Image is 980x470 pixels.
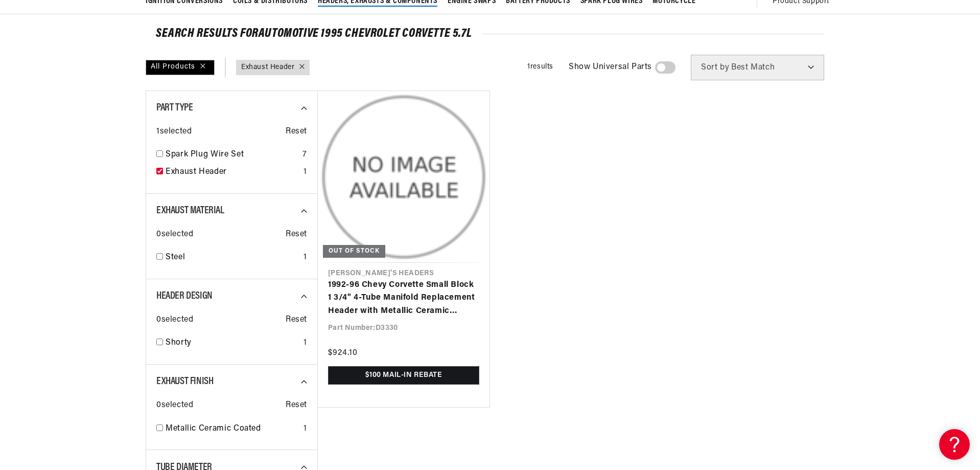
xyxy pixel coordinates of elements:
span: Exhaust Finish [156,376,213,387]
span: Reset [286,125,307,139]
span: 0 selected [156,314,193,327]
a: Metallic Ceramic Coated [166,422,299,436]
a: Shorty [166,337,299,350]
select: Sort by [691,55,824,80]
a: Exhaust Header [241,62,294,73]
div: 1 [304,422,307,436]
a: 1992-96 Chevy Corvette Small Block 1 3/4" 4-Tube Manifold Replacement Header with Metallic Cerami... [328,279,479,318]
div: 1 [304,251,307,264]
span: 0 selected [156,228,193,241]
span: Header Design [156,291,213,301]
span: 1 results [527,63,553,71]
span: Reset [286,228,307,241]
span: Reset [286,399,307,412]
a: Exhaust Header [166,166,299,179]
span: Exhaust Material [156,206,224,216]
div: 7 [302,148,307,162]
span: Part Type [156,103,193,113]
span: Sort by [701,63,729,72]
span: Reset [286,314,307,327]
div: SEARCH RESULTS FOR Automotive 1995 Chevrolet Corvette 5.7L [156,29,824,39]
span: Show Universal Parts [569,61,652,74]
a: Steel [166,251,299,264]
div: 1 [304,337,307,350]
span: 1 selected [156,125,192,139]
a: Spark Plug Wire Set [166,148,298,162]
div: All Products [146,60,215,75]
span: 0 selected [156,399,193,412]
div: 1 [304,166,307,179]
